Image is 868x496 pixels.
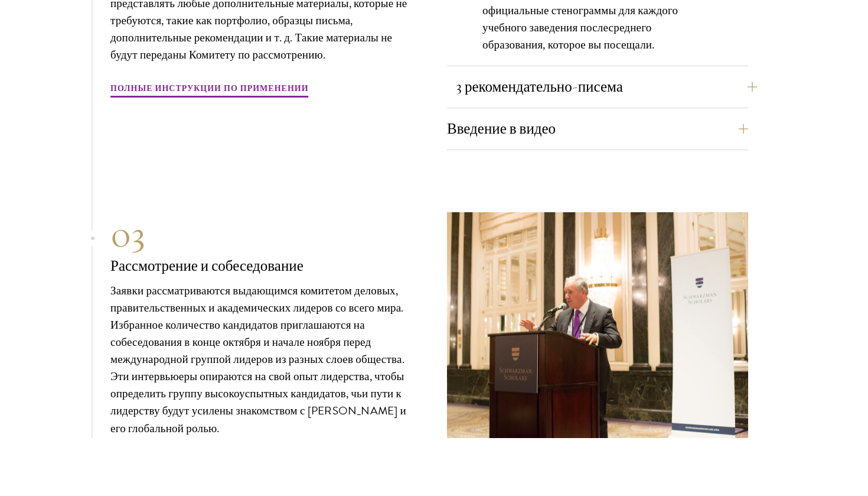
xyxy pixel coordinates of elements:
[110,213,412,256] div: 03
[110,282,412,437] p: Заявки рассматриваются выдающимся комитетом деловых, правительственных и академических лидеров со...
[447,115,748,143] button: Введение в видео
[110,256,412,276] h3: Рассмотрение и собеседование
[110,81,309,99] a: ПОЛНЫЕ ИНСТРУКЦИИ ПО ПРИМЕНЕНИИ
[456,73,757,101] button: 3 рекомендательно-писема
